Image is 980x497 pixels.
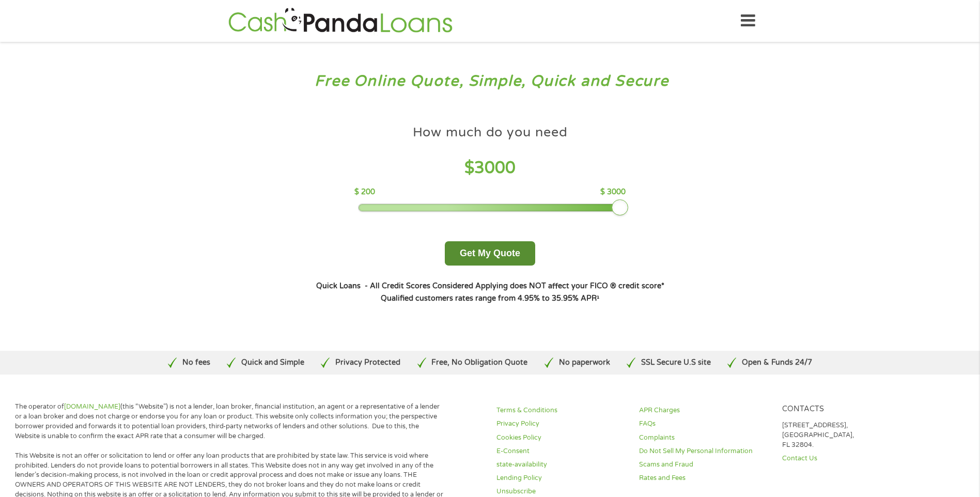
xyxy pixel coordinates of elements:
[639,473,769,483] a: Rates and Fees
[354,158,626,179] h4: $
[496,473,627,483] a: Lending Policy
[641,357,711,368] p: SSL Secure U.S site
[474,158,516,178] span: 3000
[30,72,951,91] h3: Free Online Quote, Simple, Quick and Secure
[64,402,120,411] a: [DOMAIN_NAME]
[496,419,627,429] a: Privacy Policy
[496,487,627,496] a: Unsubscribe
[241,357,304,368] p: Quick and Simple
[413,124,568,141] h4: How much do you need
[559,357,610,368] p: No paperwork
[354,187,375,198] p: $ 200
[496,406,627,415] a: Terms & Conditions
[496,460,627,470] a: state-availability
[639,460,769,470] a: Scams and Fraud
[639,433,769,443] a: Complaints
[782,421,912,450] p: [STREET_ADDRESS], [GEOGRAPHIC_DATA], FL 32804.
[381,294,599,303] strong: Qualified customers rates range from 4.95% to 35.95% APR¹
[182,357,210,368] p: No fees
[600,187,626,198] p: $ 3000
[225,6,456,36] img: GetLoanNow Logo
[742,357,812,368] p: Open & Funds 24/7
[316,282,473,290] strong: Quick Loans - All Credit Scores Considered
[335,357,400,368] p: Privacy Protected
[782,405,912,414] h4: Contacts
[475,282,664,290] strong: Applying does NOT affect your FICO ® credit score*
[445,241,535,266] button: Get My Quote
[639,446,769,456] a: Do Not Sell My Personal Information
[496,433,627,443] a: Cookies Policy
[639,419,769,429] a: FAQs
[496,446,627,456] a: E-Consent
[15,402,444,441] p: The operator of (this “Website”) is not a lender, loan broker, financial institution, an agent or...
[431,357,527,368] p: Free, No Obligation Quote
[782,454,912,463] a: Contact Us
[639,406,769,415] a: APR Charges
